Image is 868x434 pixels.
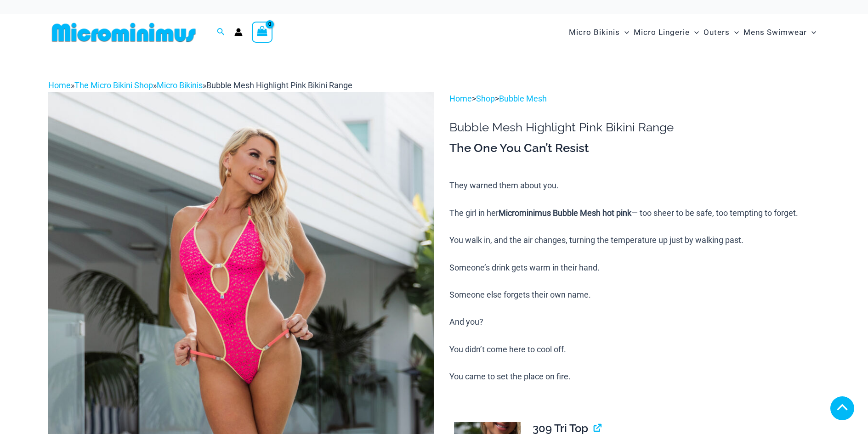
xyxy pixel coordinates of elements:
[701,18,741,46] a: OutersMenu ToggleMenu Toggle
[703,21,730,44] span: Outers
[217,27,225,38] a: Search icon link
[730,21,739,44] span: Menu Toggle
[449,94,472,103] a: Home
[690,21,699,44] span: Menu Toggle
[499,208,631,218] b: Microminimus Bubble Mesh hot pink
[252,22,273,43] a: View Shopping Cart, empty
[565,17,820,48] nav: Site Navigation
[48,22,199,43] img: MM SHOP LOGO FLAT
[807,21,816,44] span: Menu Toggle
[449,92,820,106] p: > >
[157,80,203,90] a: Micro Bikinis
[449,141,820,156] h3: The One You Can’t Resist
[569,21,620,44] span: Micro Bikinis
[620,21,629,44] span: Menu Toggle
[234,28,243,36] a: Account icon link
[206,80,352,90] span: Bubble Mesh Highlight Pink Bikini Range
[634,21,690,44] span: Micro Lingerie
[48,80,352,90] span: » » »
[567,18,631,46] a: Micro BikinisMenu ToggleMenu Toggle
[48,80,71,90] a: Home
[449,120,820,135] h1: Bubble Mesh Highlight Pink Bikini Range
[74,80,153,90] a: The Micro Bikini Shop
[631,18,701,46] a: Micro LingerieMenu ToggleMenu Toggle
[476,94,495,103] a: Shop
[449,179,820,383] p: They warned them about you. The girl in her — too sheer to be safe, too tempting to forget. You w...
[499,94,547,103] a: Bubble Mesh
[743,21,807,44] span: Mens Swimwear
[741,18,818,46] a: Mens SwimwearMenu ToggleMenu Toggle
